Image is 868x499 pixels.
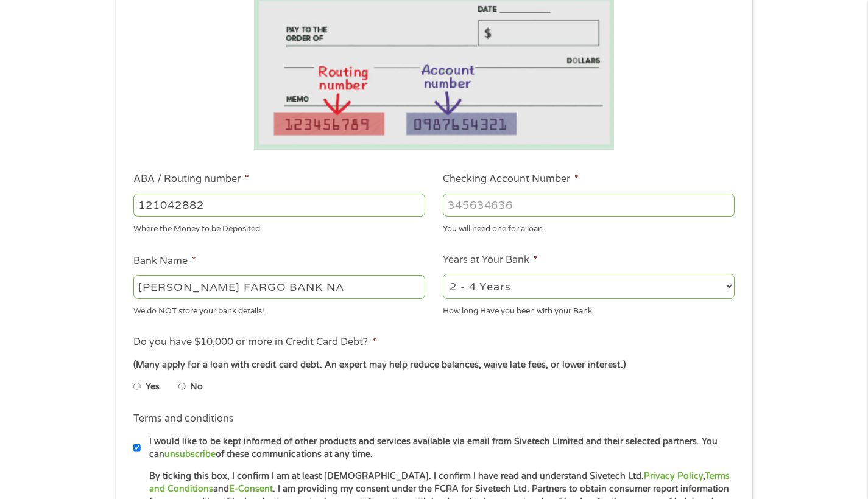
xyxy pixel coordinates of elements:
label: ABA / Routing number [133,173,249,186]
label: Do you have $10,000 or more in Credit Card Debt? [133,336,376,349]
label: Checking Account Number [443,173,579,186]
a: Privacy Policy [644,471,703,481]
label: No [190,380,203,394]
label: Yes [146,380,160,394]
input: 345634636 [443,194,735,217]
a: Terms and Conditions [149,471,730,494]
label: Bank Name [133,255,196,268]
div: Where the Money to be Deposited [133,219,425,236]
div: We do NOT store your bank details! [133,301,425,317]
div: How long Have you been with your Bank [443,301,735,317]
label: Years at Your Bank [443,254,538,267]
label: Terms and conditions [133,413,234,425]
a: unsubscribe [164,449,216,459]
label: I would like to be kept informed of other products and services available via email from Sivetech... [141,435,738,461]
a: E-Consent [229,484,273,494]
div: (Many apply for a loan with credit card debt. An expert may help reduce balances, waive late fees... [133,358,734,372]
div: You will need one for a loan. [443,219,735,236]
input: 263177916 [133,194,425,217]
